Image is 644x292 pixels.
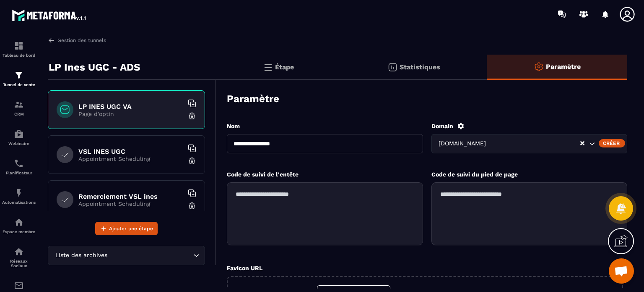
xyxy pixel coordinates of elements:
p: Étape [275,63,294,71]
a: formationformationTunnel de vente [2,64,36,93]
h3: Paramètre [227,93,279,105]
img: arrow [48,37,55,44]
img: formation [14,100,24,110]
img: formation [14,70,24,80]
a: Ouvrir le chat [609,258,634,284]
p: Espace membre [2,229,36,234]
a: automationsautomationsWebinaire [2,123,36,152]
img: trash [188,112,196,120]
img: stats.20deebd0.svg [387,62,397,72]
p: Automatisations [2,200,36,205]
label: Domain [431,123,453,129]
img: automations [14,188,24,198]
p: Planificateur [2,171,36,175]
p: Statistiques [400,63,440,71]
img: scheduler [14,158,24,168]
a: automationsautomationsEspace membre [2,211,36,240]
h6: Remerciement VSL ines [78,192,183,200]
p: Webinaire [2,141,36,146]
img: automations [14,217,24,227]
img: automations [14,129,24,139]
label: Favicon URL [227,265,262,271]
p: Page d'optin [78,110,183,117]
img: email [14,281,24,291]
img: trash [188,157,196,165]
div: Search for option [48,246,205,265]
p: Tableau de bord [2,53,36,58]
a: social-networksocial-networkRéseaux Sociaux [2,240,36,274]
p: Réseaux Sociaux [2,259,36,268]
h6: VSL INES UGC [78,147,183,155]
h6: LP INES UGC VA [78,103,183,110]
img: trash [188,202,196,210]
a: schedulerschedulerPlanificateur [2,152,36,182]
input: Search for option [488,139,580,148]
div: Search for option [431,134,628,153]
p: Paramètre [546,63,581,71]
input: Search for option [109,251,191,260]
img: logo [12,8,87,23]
p: Tunnel de vente [2,82,36,87]
span: [DOMAIN_NAME] [437,139,488,148]
a: automationsautomationsAutomatisations [2,182,36,211]
button: Ajouter une étape [95,222,158,235]
a: Gestion des tunnels [48,37,106,44]
label: Code de suivi du pied de page [431,171,518,178]
a: formationformationTableau de bord [2,34,36,64]
label: Nom [227,123,240,129]
label: Code de suivi de l'entête [227,171,299,178]
p: LP Ines UGC - ADS [49,59,140,76]
p: CRM [2,112,36,116]
p: Appointment Scheduling [78,200,183,207]
span: Ajouter une étape [109,224,153,233]
div: Créer [599,139,625,147]
button: Clear Selected [580,140,584,147]
img: formation [14,41,24,51]
p: Appointment Scheduling [78,155,183,162]
a: formationformationCRM [2,93,36,123]
span: Liste des archives [53,251,109,260]
img: social-network [14,247,24,257]
img: bars.0d591741.svg [263,62,273,72]
img: setting-o.ffaa8168.svg [534,62,544,72]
